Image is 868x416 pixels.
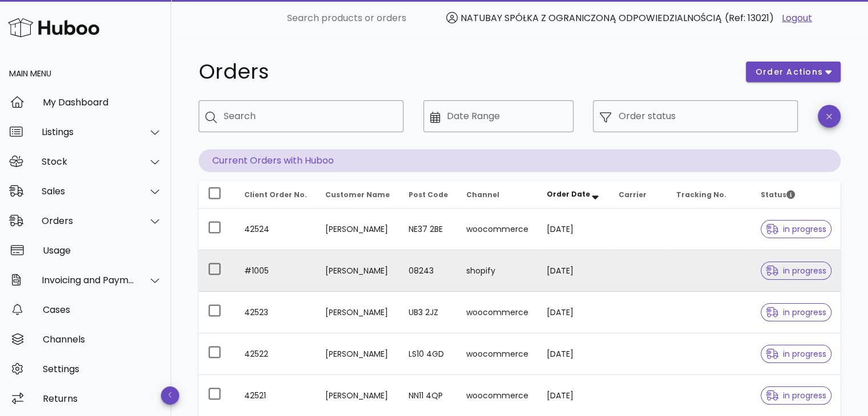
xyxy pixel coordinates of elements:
[43,304,162,315] div: Cases
[761,190,795,199] span: Status
[725,11,774,25] span: (Ref: 13021)
[399,250,457,292] td: 08243
[399,209,457,250] td: NE37 2BE
[316,181,399,209] th: Customer Name
[538,292,609,333] td: [DATE]
[457,333,538,375] td: woocommerce
[457,250,538,292] td: shopify
[457,181,538,209] th: Channel
[538,250,609,292] td: [DATE]
[766,225,826,233] span: in progress
[399,181,457,209] th: Post Code
[457,292,538,333] td: woocommerce
[547,189,590,199] span: Order Date
[8,15,99,40] img: Huboo Logo
[43,97,162,108] div: My Dashboard
[235,209,316,250] td: 42524
[752,181,841,209] th: Status
[766,267,826,275] span: in progress
[755,66,823,78] span: order actions
[42,215,135,226] div: Orders
[43,393,162,404] div: Returns
[461,11,722,25] span: NATUBAY SPÓŁKA Z OGRANICZONĄ ODPOWIEDZIALNOŚCIĄ
[316,250,399,292] td: [PERSON_NAME]
[782,11,812,25] a: Logout
[667,181,751,209] th: Tracking No.
[766,308,826,316] span: in progress
[766,350,826,358] span: in progress
[316,292,399,333] td: [PERSON_NAME]
[325,190,390,199] span: Customer Name
[316,209,399,250] td: [PERSON_NAME]
[43,245,162,256] div: Usage
[42,275,135,286] div: Invoicing and Payments
[235,333,316,375] td: 42522
[619,190,647,199] span: Carrier
[409,190,448,199] span: Post Code
[235,292,316,333] td: 42523
[42,156,135,167] div: Stock
[235,181,316,209] th: Client Order No.
[399,292,457,333] td: UB3 2JZ
[538,333,609,375] td: [DATE]
[466,190,499,199] span: Channel
[316,333,399,375] td: [PERSON_NAME]
[199,149,841,172] p: Current Orders with Huboo
[42,127,135,137] div: Listings
[42,186,135,197] div: Sales
[235,250,316,292] td: #1005
[43,364,162,374] div: Settings
[766,391,826,399] span: in progress
[199,62,732,82] h1: Orders
[457,209,538,250] td: woocommerce
[43,334,162,345] div: Channels
[676,190,726,199] span: Tracking No.
[538,209,609,250] td: [DATE]
[538,181,609,209] th: Order Date: Sorted descending. Activate to remove sorting.
[399,333,457,375] td: LS10 4GD
[244,190,307,199] span: Client Order No.
[746,62,841,82] button: order actions
[609,181,667,209] th: Carrier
